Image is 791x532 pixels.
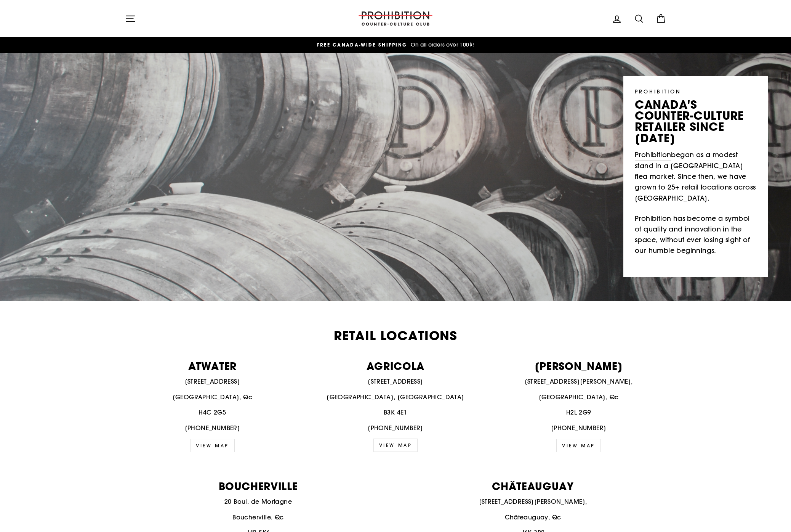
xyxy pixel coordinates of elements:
[127,41,664,49] a: FREE CANADA-WIDE SHIPPING On all orders over 100$!
[125,513,391,522] p: Boucherville, Qc
[635,87,757,95] p: PROHIBITION
[308,377,483,387] p: [STREET_ADDRESS]
[551,423,607,434] a: [PHONE_NUMBER]
[190,439,235,452] a: VIEW MAP
[125,497,391,507] p: 20 Boul. de Mortagne
[556,439,601,452] a: view map
[409,41,474,48] span: On all orders over 100$!
[308,361,483,371] p: AGRICOLA
[308,423,483,433] p: [PHONE_NUMBER]
[635,99,757,144] p: canada's counter-culture retailer since [DATE]
[400,497,666,507] p: [STREET_ADDRESS][PERSON_NAME],
[491,377,666,387] p: [STREET_ADDRESS][PERSON_NAME],
[491,361,666,371] p: [PERSON_NAME]
[373,439,418,452] a: VIEW MAP
[308,408,483,418] p: B3K 4E1
[125,361,300,371] p: ATWATER
[400,513,666,522] p: Châteauguay, Qc
[125,392,300,402] p: [GEOGRAPHIC_DATA], Qc
[400,481,666,491] p: CHÂTEAUGUAY
[317,42,407,48] span: FREE CANADA-WIDE SHIPPING
[491,408,666,418] p: H2L 2G9
[635,213,757,256] p: Prohibition has become a symbol of quality and innovation in the space, without ever losing sight...
[357,11,434,26] img: PROHIBITION COUNTER-CULTURE CLUB
[635,149,757,204] p: began as a modest stand in a [GEOGRAPHIC_DATA] flea market. Since then, we have grown to 25+ reta...
[125,408,300,418] p: H4C 2G5
[125,377,300,387] p: [STREET_ADDRESS]
[125,329,666,342] h2: Retail Locations
[125,481,391,491] p: BOUCHERVILLE
[635,149,671,161] a: Prohibition
[308,392,483,402] p: [GEOGRAPHIC_DATA], [GEOGRAPHIC_DATA]
[185,423,240,434] a: [PHONE_NUMBER]
[491,392,666,402] p: [GEOGRAPHIC_DATA], Qc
